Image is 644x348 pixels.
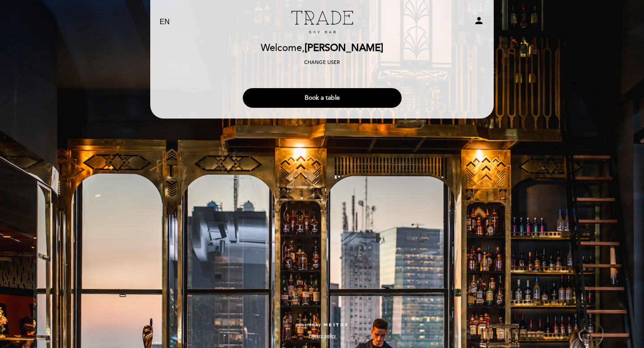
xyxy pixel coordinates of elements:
i: person [474,15,484,26]
button: person [474,15,484,29]
button: Book a table [243,88,402,108]
button: Change user [301,59,343,67]
a: Trade Sky Bar [266,10,378,34]
a: powered by [296,322,348,328]
a: Privacy policy [309,333,336,339]
span: [PERSON_NAME] [305,42,383,54]
h2: Welcome, [261,43,383,54]
span: powered by [296,322,321,328]
img: MEITRE [323,323,348,327]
